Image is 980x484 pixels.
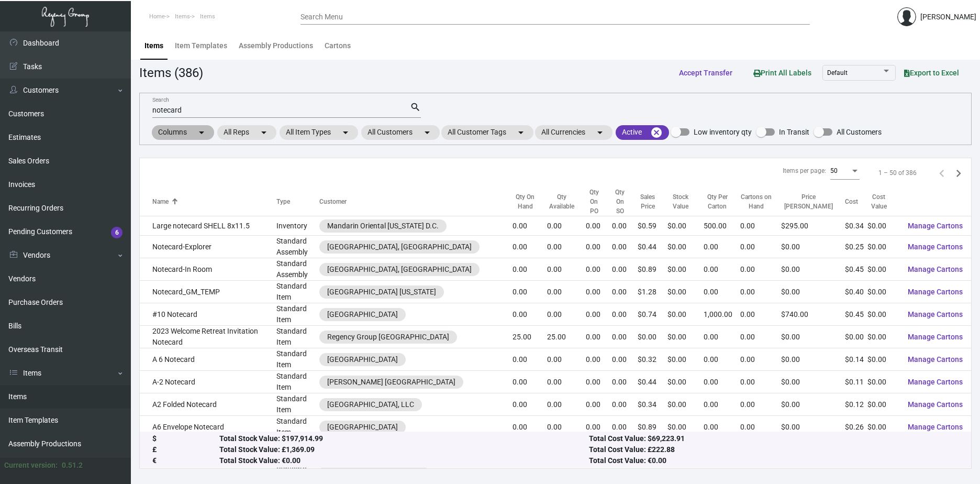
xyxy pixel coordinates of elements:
mat-chip: All Currencies [535,125,612,140]
td: 0.00 [586,236,612,258]
td: 0.00 [740,326,781,348]
td: 1,000.00 [704,303,740,326]
button: Manage Cartons [899,282,971,301]
span: Manage Cartons [908,355,963,364]
td: 0.00 [547,348,586,371]
td: A2 Folded Notecard [140,393,276,416]
td: Standard Item [276,393,319,416]
td: $0.00 [667,416,704,438]
div: Cost Value [867,192,899,211]
td: 0.00 [586,371,612,393]
td: $0.00 [667,258,704,281]
td: $0.00 [781,371,845,393]
td: $0.00 [667,216,704,236]
div: [GEOGRAPHIC_DATA], LLC [327,399,414,410]
div: Total Stock Value: €0.00 [219,456,589,467]
td: $0.14 [845,348,867,371]
td: 0.00 [513,416,547,438]
div: [GEOGRAPHIC_DATA] [327,309,398,320]
td: 0.00 [513,348,547,371]
td: 0.00 [704,236,740,258]
td: $0.00 [845,326,867,348]
td: $295.00 [781,216,845,236]
td: $0.00 [781,236,845,258]
mat-chip: All Customer Tags [441,125,533,140]
div: Sales Price [638,192,667,211]
td: A-2 Notecard [140,371,276,393]
td: 0.00 [612,281,638,303]
td: 0.00 [704,371,740,393]
div: Qty On Hand [513,192,547,211]
td: 0.00 [547,416,586,438]
td: 0.00 [586,216,612,236]
div: 0.51.2 [62,460,83,471]
td: $0.00 [867,216,899,236]
td: 0.00 [740,348,781,371]
button: Manage Cartons [899,237,971,256]
td: 0.00 [740,216,781,236]
div: [PERSON_NAME] [GEOGRAPHIC_DATA] [327,377,455,388]
td: $0.00 [781,281,845,303]
button: Manage Cartons [899,350,971,369]
button: Previous page [933,164,950,181]
div: Items per page: [783,166,826,175]
td: $0.00 [781,393,845,416]
td: 0.00 [612,348,638,371]
div: Total Stock Value: £1,369.09 [219,445,589,456]
mat-icon: search [410,101,421,114]
td: $0.00 [667,371,704,393]
span: Items [200,13,215,20]
td: 500.00 [704,216,740,236]
mat-icon: arrow_drop_down [339,126,352,139]
button: Manage Cartons [899,260,971,279]
div: [GEOGRAPHIC_DATA] [327,354,398,365]
div: Qty Available [547,192,586,211]
span: Manage Cartons [908,378,963,386]
td: $0.00 [867,303,899,326]
span: 50 [830,167,838,174]
td: 0.00 [513,393,547,416]
div: Total Stock Value: $197,914.99 [219,434,589,445]
td: 0.00 [547,281,586,303]
td: $0.34 [845,216,867,236]
div: [GEOGRAPHIC_DATA] [327,422,398,433]
div: $ [152,434,219,445]
div: [PERSON_NAME] [920,12,976,23]
td: 0.00 [586,281,612,303]
td: 0.00 [740,258,781,281]
div: Regency Group [GEOGRAPHIC_DATA] [327,332,449,343]
td: Standard Item [276,416,319,438]
div: Stock Value [667,192,704,211]
div: Qty On Hand [513,192,538,211]
mat-select: Items per page: [830,168,860,175]
td: $0.00 [867,326,899,348]
td: 0.00 [740,236,781,258]
td: 0.00 [740,371,781,393]
td: 0.00 [612,258,638,281]
span: Manage Cartons [908,265,963,273]
td: 0.00 [612,216,638,236]
td: $0.00 [667,236,704,258]
div: € [152,456,219,467]
mat-icon: arrow_drop_down [195,126,208,139]
button: Manage Cartons [899,395,971,414]
td: 0.00 [586,416,612,438]
div: Cartons on Hand [740,192,781,211]
td: 0.00 [513,371,547,393]
td: 0.00 [704,326,740,348]
img: admin@bootstrapmaster.com [897,7,916,26]
button: Manage Cartons [899,327,971,346]
td: 0.00 [513,216,547,236]
td: 0.00 [547,258,586,281]
mat-icon: arrow_drop_down [258,126,270,139]
span: Home [149,13,165,20]
td: 0.00 [586,393,612,416]
td: $0.00 [781,326,845,348]
td: Standard Item [276,326,319,348]
div: Cartons [325,40,351,51]
span: Manage Cartons [908,243,963,251]
td: Inventory [276,216,319,236]
td: $0.45 [845,258,867,281]
div: [GEOGRAPHIC_DATA], [GEOGRAPHIC_DATA] [327,241,472,252]
div: Total Cost Value: $69,223.91 [589,434,959,445]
